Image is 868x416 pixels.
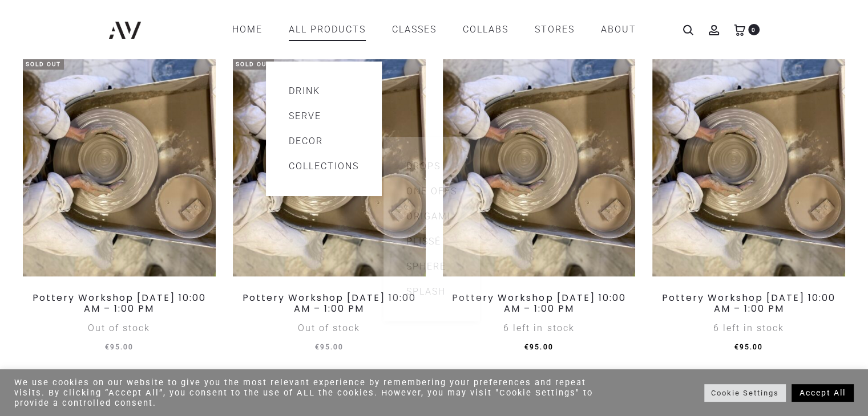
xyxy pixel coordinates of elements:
a: Decor [289,134,359,148]
img: Workshop keramiek: een schaal maken in Rotterdam [652,47,845,276]
a: Accept All [792,384,854,402]
span: 95.00 [315,343,344,351]
a: CLASSES [392,20,437,39]
a: Origami [406,210,457,223]
a: Sold Out [23,47,216,276]
img: Workshop keramiek: een schaal maken in Rotterdam [443,47,636,276]
a: Splash [406,285,457,299]
a: Drink [289,84,359,98]
span: € [524,343,530,351]
span: Sold Out [233,58,274,70]
span: 95.00 [734,343,763,351]
span: € [105,343,110,351]
span: Sold Out [23,58,64,70]
a: Home [232,20,263,39]
div: Out of stock [233,319,426,338]
a: COLLABS [463,20,508,39]
a: STORES [535,20,575,39]
a: Pottery Workshop [DATE] 10:00 AM – 1:00 PM [452,291,625,315]
a: Sold Out [233,47,426,276]
a: All products [289,20,366,39]
a: Cookie Settings [704,384,786,402]
div: 6 left in stock [652,319,845,338]
a: Sphere [406,260,457,274]
span: 95.00 [105,343,134,351]
a: ABOUT [601,20,636,39]
a: Collections [289,160,359,173]
a: Serve [289,109,359,123]
span: 95.00 [524,343,553,351]
a: Plissé [406,235,457,248]
a: One offs [406,185,457,198]
span: € [315,343,320,351]
span: 0 [748,24,760,35]
img: Workshop keramiek: een schaal maken in Rotterdam [23,47,216,276]
a: 0 [734,24,745,35]
img: Workshop keramiek: een schaal maken in Rotterdam [233,47,426,276]
div: 6 left in stock [443,319,636,338]
a: Pottery Workshop [DATE] 10:00 AM – 1:00 PM [662,291,835,315]
div: We use cookies on our website to give you the most relevant experience by remembering your prefer... [14,377,602,408]
div: Out of stock [23,319,216,338]
span: € [734,343,740,351]
a: Pottery Workshop [DATE] 10:00 AM – 1:00 PM [33,291,206,315]
a: Pottery Workshop [DATE] 10:00 AM – 1:00 PM [243,291,416,315]
a: Drops [406,160,457,173]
